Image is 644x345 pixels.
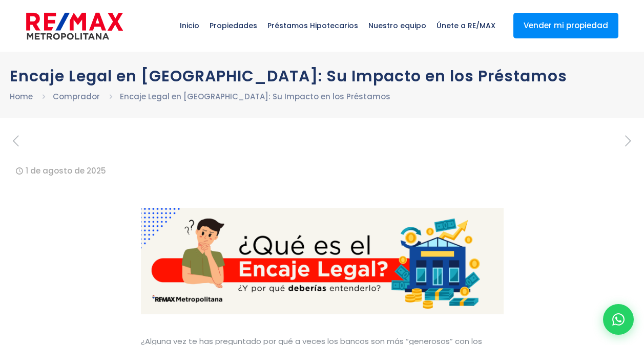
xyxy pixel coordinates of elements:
[204,10,262,41] span: Propiedades
[26,165,106,176] time: 1 de agosto de 2025
[53,91,100,102] a: Comprador
[622,134,635,149] a: next post
[622,132,635,150] i: next post
[363,10,431,41] span: Nuestro equipo
[10,91,33,102] a: Home
[10,134,23,149] a: previous post
[10,67,635,85] h1: Encaje Legal en [GEOGRAPHIC_DATA]: Su Impacto en los Préstamos
[10,132,23,150] i: previous post
[513,13,618,38] a: Vender mi propiedad
[262,10,363,41] span: Préstamos Hipotecarios
[175,10,204,41] span: Inicio
[431,10,501,41] span: Únete a RE/MAX
[120,90,390,103] li: Encaje Legal en [GEOGRAPHIC_DATA]: Su Impacto en los Préstamos
[26,11,123,41] img: remax-metropolitana-logo
[141,208,504,314] img: El encaje legal en República Dominicana explicado con un gráfico de un banco regulador sobre mone...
